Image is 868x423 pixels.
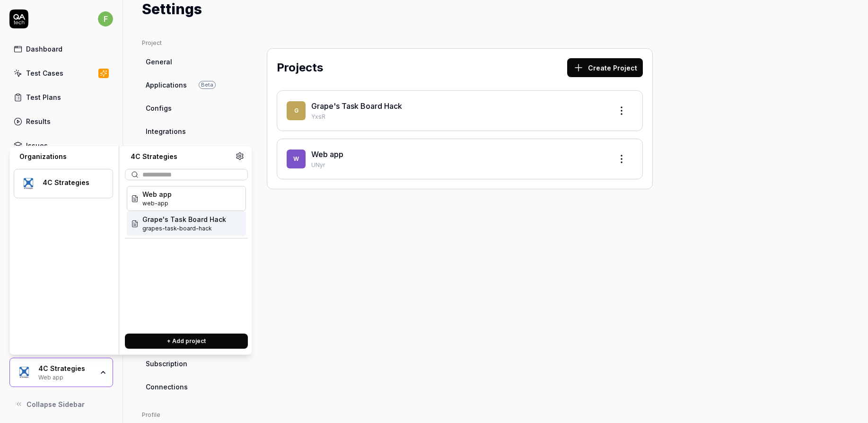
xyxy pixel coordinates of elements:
a: General [142,53,233,70]
span: Integrations [146,126,186,136]
div: Test Plans [26,92,61,102]
div: Project [142,39,233,47]
div: Suggestions [125,184,248,326]
span: Connections [146,382,188,392]
p: UNyr [311,161,605,169]
span: G [287,101,306,120]
div: Test Cases [26,68,63,78]
span: Beta [199,81,216,89]
span: Subscription [146,359,187,369]
span: Configs [146,103,172,113]
a: Grape's Task Board Hack [311,101,402,111]
img: 4C Strategies Logo [16,364,33,381]
button: 4C Strategies Logo4C StrategiesWeb app [9,358,113,387]
div: Profile [142,411,233,419]
span: Collapse Sidebar [26,399,85,409]
p: YxsR [311,113,605,121]
a: Subscription [142,355,233,372]
div: Organizations [14,152,113,161]
div: 4C Strategies [43,178,100,187]
a: Connections [142,378,233,396]
span: Project ID: UNyr [142,199,172,208]
button: 4C Strategies Logo4C Strategies [14,169,113,198]
a: Test Plans [9,88,113,106]
span: General [146,57,172,67]
span: Project ID: YxsR [142,224,226,233]
a: Test Cases [9,64,113,82]
span: Grape's Task Board Hack [142,214,226,224]
a: ApplicationsBeta [142,76,233,94]
a: Dashboard [9,40,113,58]
div: Issues [26,141,48,150]
button: Create Project [567,58,643,77]
a: Web app [311,150,343,159]
a: Issues [9,136,113,155]
div: 4C Strategies [38,364,93,373]
button: f [98,9,113,28]
button: + Add project [125,334,248,349]
a: Configs [142,99,233,117]
span: f [98,11,113,26]
div: Dashboard [26,44,62,54]
span: Applications [146,80,187,90]
img: 4C Strategies Logo [20,175,37,192]
a: Organization settings [236,152,244,163]
span: W [287,150,306,168]
div: Results [26,116,51,126]
div: 4C Strategies [125,152,236,161]
h2: Projects [277,59,323,76]
a: Integrations [142,123,233,140]
a: Results [9,112,113,131]
button: Collapse Sidebar [9,395,113,414]
span: Web app [142,189,172,199]
div: Web app [38,373,93,380]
